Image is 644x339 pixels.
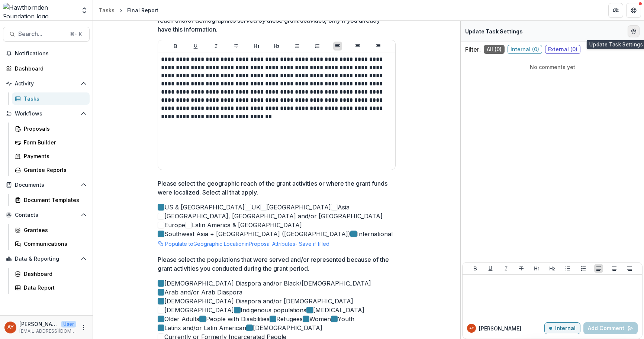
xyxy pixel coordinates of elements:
button: Open Activity [3,78,90,89]
p: [PERSON_NAME] [19,320,58,328]
p: Please select the populations that were served and/or represented because of the grant activities... [158,255,391,273]
a: Document Templates [12,194,90,206]
button: Open Data & Reporting [3,253,90,265]
span: Activity [15,81,78,87]
div: Communications [24,240,84,248]
span: [MEDICAL_DATA] [313,306,364,314]
button: Add Comment [583,322,638,334]
div: Grantees [24,226,84,234]
img: Hawthornden Foundation logo [3,3,76,18]
span: [GEOGRAPHIC_DATA], [GEOGRAPHIC_DATA] and/or [GEOGRAPHIC_DATA] [164,212,383,221]
p: No comments yet [465,63,640,71]
span: All ( 0 ) [484,45,505,54]
p: Filter: [465,45,481,54]
span: Latinx and/or Latin American [164,323,246,332]
span: Youth [338,314,354,323]
div: Dashboard [24,270,84,278]
button: Italicize [502,264,511,273]
span: Contacts [15,212,78,218]
button: Heading 2 [548,264,557,273]
div: Grantee Reports [24,166,84,174]
a: Form Builder [12,136,90,149]
a: Dashboard [3,62,90,75]
button: Align Right [374,42,383,50]
button: Underline [191,42,200,50]
button: Align Left [333,42,342,50]
span: Notifications [15,50,87,57]
button: More [79,323,88,332]
span: [DEMOGRAPHIC_DATA] [253,323,322,332]
a: Payments [12,150,90,162]
p: Internal [555,325,576,332]
div: Payments [24,152,84,160]
span: Data & Reporting [15,256,78,262]
a: Tasks [12,92,90,105]
button: Align Center [353,42,362,50]
div: Tasks [24,95,84,102]
button: Bold [171,42,180,50]
div: Andreas Yuíza [469,326,474,330]
a: Tasks [96,5,117,16]
button: Open entity switcher [79,3,90,18]
div: Final Report [127,6,158,14]
span: Internal ( 0 ) [508,45,542,54]
button: Align Left [594,264,603,273]
button: Strike [517,264,526,273]
button: Heading 1 [252,42,261,50]
span: [DEMOGRAPHIC_DATA] [164,306,234,314]
button: Underline [486,264,495,273]
button: Open Contacts [3,209,90,221]
span: Refugees [276,314,303,323]
span: UK [251,203,260,212]
button: Ordered List [579,264,588,273]
button: Notifications [3,48,90,59]
span: Older Adults [164,314,199,323]
div: Dashboard [15,65,84,72]
a: Dashboard [12,268,90,280]
span: Women [309,314,331,323]
div: Form Builder [24,138,84,146]
button: Open Documents [3,179,90,191]
button: Align Center [610,264,619,273]
button: Bullet List [563,264,572,273]
div: Tasks [99,6,115,14]
button: Bullet List [293,42,302,50]
span: Asia [338,203,350,212]
button: Bold [471,264,480,273]
button: Open Workflows [3,108,90,120]
a: Grantees [12,224,90,236]
span: Workflows [15,111,78,117]
div: Proposals [24,125,84,133]
p: Update Task Settings [465,27,523,35]
span: Latin America & [GEOGRAPHIC_DATA] [192,221,302,229]
span: International [357,229,393,238]
button: Edit Form Settings [628,25,640,37]
span: External ( 0 ) [545,45,580,54]
button: Ordered List [313,42,322,50]
button: Search... [3,27,90,42]
button: Italicize [212,42,220,50]
button: Heading 2 [272,42,281,50]
span: People with Disabilities [206,314,270,323]
span: Indigenous populations [241,306,306,314]
span: Search... [18,30,65,38]
span: [DEMOGRAPHIC_DATA] Diaspora and/or Black/[DEMOGRAPHIC_DATA] [164,279,371,288]
a: Grantee Reports [12,164,90,176]
span: Southwest Asia + [GEOGRAPHIC_DATA] ([GEOGRAPHIC_DATA]) [164,229,350,238]
span: Documents [15,182,78,188]
a: Data Report [12,281,90,294]
div: Andreas Yuíza [7,325,14,330]
span: US & [GEOGRAPHIC_DATA] [164,203,245,212]
p: [EMAIL_ADDRESS][DOMAIN_NAME] [19,328,76,335]
p: [PERSON_NAME] [479,325,521,332]
span: Europe [164,221,185,229]
a: Proposals [12,123,90,135]
div: Data Report [24,284,84,291]
div: ⌘ + K [68,30,83,38]
button: Partners [608,3,623,18]
p: User [61,321,76,327]
button: Internal [544,322,580,334]
span: [DEMOGRAPHIC_DATA] Diaspora and/or [DEMOGRAPHIC_DATA] [164,297,353,306]
span: [GEOGRAPHIC_DATA] [267,203,331,212]
nav: breadcrumb [96,5,161,16]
